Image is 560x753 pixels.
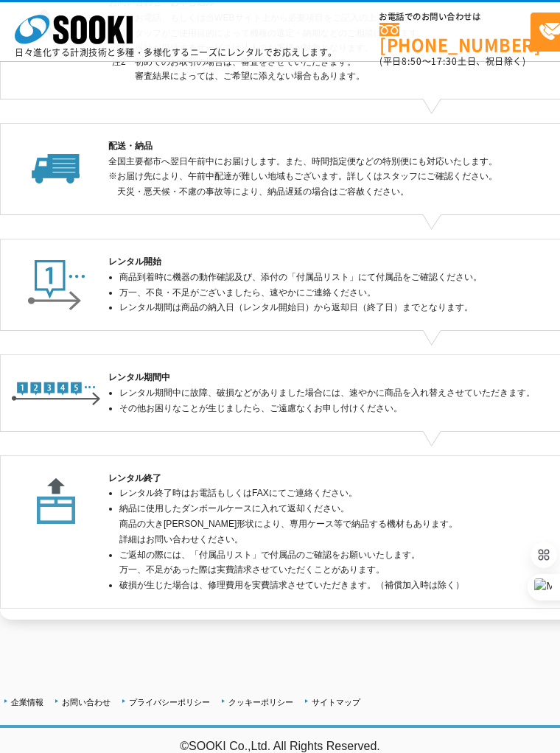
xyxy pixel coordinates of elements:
span: (平日 ～ 土日、祝日除く) [379,55,525,68]
a: 企業情報 [11,698,43,707]
img: レンタル終了 [11,471,102,527]
a: サイトマップ [312,698,360,707]
span: 17:30 [431,55,458,68]
span: お電話でのお問い合わせは [379,13,531,21]
p: 日々進化する計測技術と多種・多様化するニーズにレンタルでお応えします。 [15,48,337,57]
a: クッキーポリシー [228,698,293,707]
img: 配送・納品 [11,139,102,186]
img: レンタル開始 [11,254,102,311]
a: [PHONE_NUMBER] [379,23,531,53]
a: お問い合わせ [62,698,111,707]
a: プライバシーポリシー [129,698,210,707]
span: 8:50 [402,55,422,68]
img: レンタル期間中 [11,370,102,411]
